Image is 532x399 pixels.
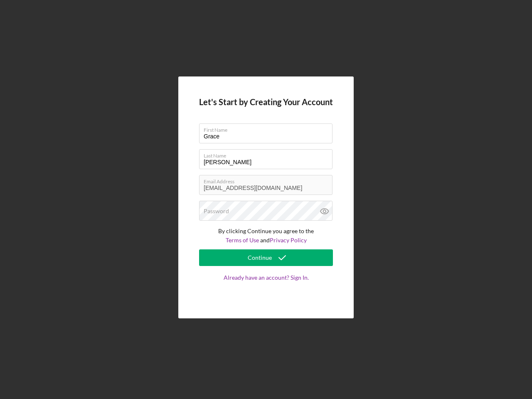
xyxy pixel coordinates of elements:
label: First Name [204,124,332,133]
label: Last Name [204,150,332,159]
h4: Let's Start by Creating Your Account [199,97,333,107]
div: Continue [248,249,272,266]
label: Email Address [204,175,332,185]
a: Privacy Policy [270,236,307,244]
a: Terms of Use [226,236,259,244]
p: By clicking Continue you agree to the and [199,227,333,245]
label: Password [204,208,229,214]
a: Already have an account? Sign In. [199,274,333,298]
button: Continue [199,249,333,266]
